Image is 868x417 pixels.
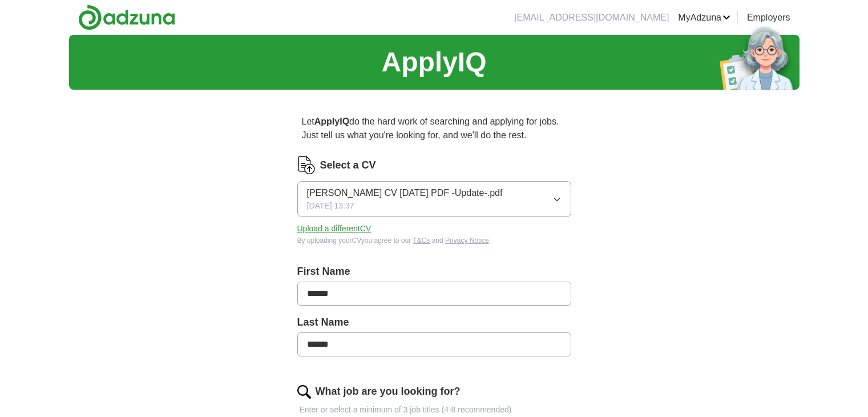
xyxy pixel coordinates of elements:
a: Employers [747,11,790,25]
label: First Name [297,264,571,279]
img: Adzuna logo [78,5,175,30]
p: Let do the hard work of searching and applying for jobs. Just tell us what you're looking for, an... [297,110,571,147]
button: [PERSON_NAME] CV [DATE] PDF -Update-.pdf[DATE] 13:37 [297,181,571,217]
label: Last Name [297,315,571,330]
span: [DATE] 13:37 [307,200,354,212]
img: search.png [297,385,311,399]
strong: ApplyIQ [314,117,349,126]
p: Enter or select a minimum of 3 job titles (4-8 recommended) [297,404,571,416]
button: Upload a differentCV [297,223,372,235]
div: By uploading your CV you agree to our and . [297,235,571,246]
label: What job are you looking for? [316,384,461,399]
a: T&Cs [413,236,430,244]
img: CV Icon [297,156,316,174]
h1: ApplyIQ [381,42,486,83]
a: Privacy Notice [445,236,489,244]
label: Select a CV [320,158,376,173]
span: [PERSON_NAME] CV [DATE] PDF -Update-.pdf [307,186,503,200]
li: [EMAIL_ADDRESS][DOMAIN_NAME] [514,11,669,25]
a: MyAdzuna [678,11,730,25]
